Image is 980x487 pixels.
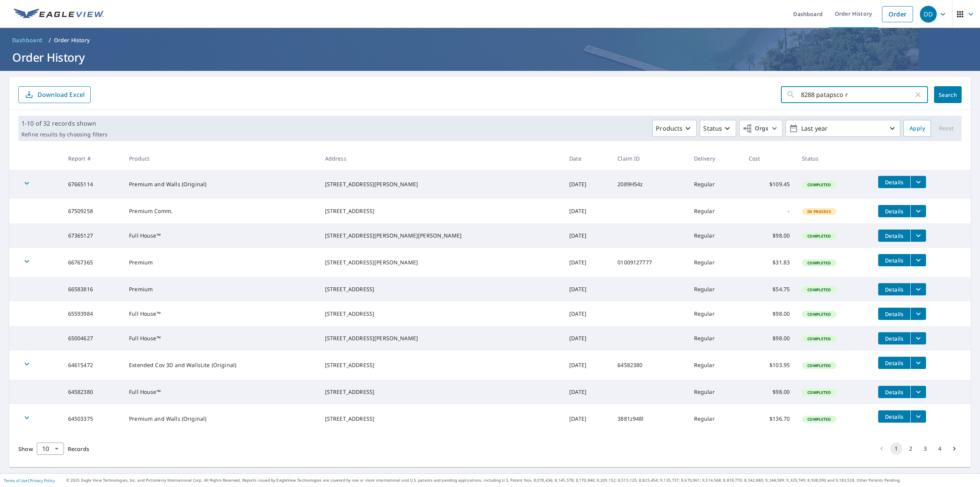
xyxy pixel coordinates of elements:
[688,326,743,351] td: Regular
[37,438,64,459] div: 10
[62,199,123,223] td: 67509258
[905,443,917,455] button: Go to page 2
[803,336,835,341] span: Completed
[878,176,910,188] button: detailsBtn-67665114
[796,147,872,170] th: Status
[123,326,319,351] td: Full House™
[688,199,743,223] td: Regular
[798,122,888,135] p: Last year
[563,351,611,380] td: [DATE]
[325,207,557,215] div: [STREET_ADDRESS]
[38,90,85,99] p: Download Excel
[325,232,557,239] div: [STREET_ADDRESS][PERSON_NAME][PERSON_NAME]
[801,84,913,105] input: Address, Report #, Claim ID, etc.
[62,223,123,248] td: 67365127
[325,259,557,266] div: [STREET_ADDRESS][PERSON_NAME]
[743,170,796,199] td: $109.45
[883,413,906,420] span: Details
[62,404,123,433] td: 64503375
[688,223,743,248] td: Regular
[743,124,768,133] span: Orgs
[123,351,319,380] td: Extended Cov 3D and WallsLite (Original)
[9,49,971,65] h1: Order History
[786,120,900,137] button: Last year
[563,326,611,351] td: [DATE]
[21,119,108,128] p: 1-10 of 32 records shown
[14,8,104,20] img: EV Logo
[123,170,319,199] td: Premium and Walls (Original)
[743,199,796,223] td: -
[743,302,796,326] td: $98.00
[743,404,796,433] td: $136.70
[62,147,123,170] th: Report #
[688,248,743,277] td: Regular
[37,443,64,455] div: Show 10 records
[62,170,123,199] td: 67665114
[743,223,796,248] td: $98.00
[9,34,46,46] a: Dashboard
[12,36,42,44] span: Dashboard
[611,170,688,199] td: 2089H54z
[611,404,688,433] td: 3881z948l
[611,147,688,170] th: Claim ID
[910,176,926,188] button: filesDropdownBtn-67665114
[910,410,926,423] button: filesDropdownBtn-64503375
[878,230,910,242] button: detailsBtn-67365127
[910,386,926,398] button: filesDropdownBtn-64582380
[325,388,557,396] div: [STREET_ADDRESS]
[319,147,563,170] th: Address
[563,404,611,433] td: [DATE]
[739,120,782,137] button: Orgs
[803,416,835,422] span: Completed
[910,283,926,295] button: filesDropdownBtn-66583816
[883,389,906,396] span: Details
[948,443,960,455] button: Go to next page
[803,312,835,317] span: Completed
[743,147,796,170] th: Cost
[883,286,906,293] span: Details
[652,120,697,137] button: Products
[563,223,611,248] td: [DATE]
[9,34,971,46] nav: breadcrumb
[934,86,962,103] button: Search
[874,443,962,455] nav: pagination navigation
[910,308,926,320] button: filesDropdownBtn-65593984
[688,147,743,170] th: Delivery
[883,208,906,215] span: Details
[30,478,55,483] a: Privacy Policy
[934,443,946,455] button: Go to page 4
[123,199,319,223] td: Premium Comm.
[803,363,835,368] span: Completed
[878,254,910,266] button: detailsBtn-66767365
[54,36,90,44] p: Order History
[688,302,743,326] td: Regular
[878,283,910,295] button: detailsBtn-66583816
[123,223,319,248] td: Full House™
[123,277,319,302] td: Premium
[563,170,611,199] td: [DATE]
[563,302,611,326] td: [DATE]
[803,233,835,239] span: Completed
[688,351,743,380] td: Regular
[62,248,123,277] td: 66767365
[920,6,937,23] div: DD
[878,357,910,369] button: detailsBtn-64615472
[49,36,51,45] li: /
[18,86,91,103] button: Download Excel
[62,302,123,326] td: 65593984
[883,232,906,239] span: Details
[62,380,123,404] td: 64582380
[563,248,611,277] td: [DATE]
[123,404,319,433] td: Premium and Walls (Original)
[62,326,123,351] td: 65004627
[325,361,557,369] div: [STREET_ADDRESS]
[940,91,955,98] span: Search
[803,260,835,266] span: Completed
[688,277,743,302] td: Regular
[903,120,931,137] button: Apply
[803,390,835,395] span: Completed
[563,199,611,223] td: [DATE]
[743,326,796,351] td: $98.00
[563,147,611,170] th: Date
[68,445,89,453] span: Records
